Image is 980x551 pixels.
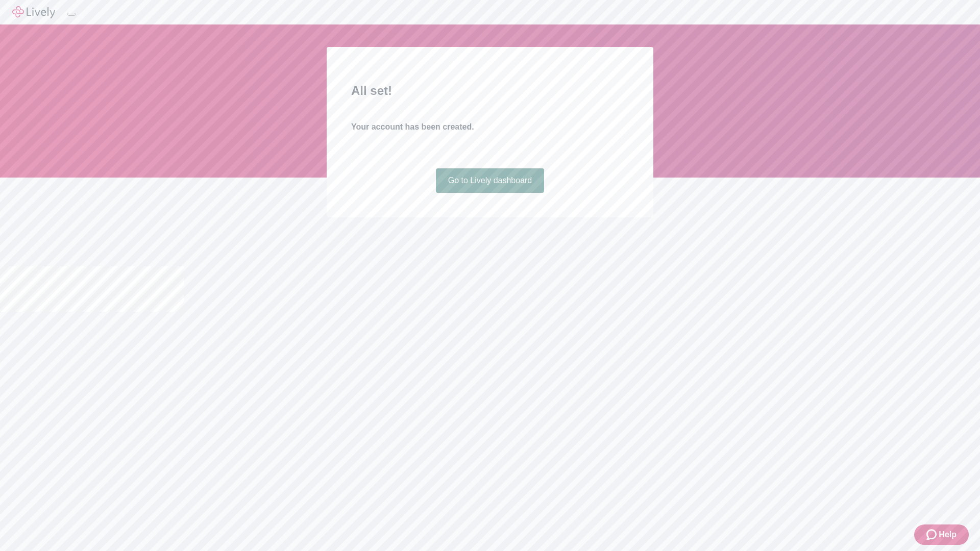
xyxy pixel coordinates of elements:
[939,529,957,541] span: Help
[12,6,55,18] img: Lively
[351,121,629,133] h4: Your account has been created.
[436,168,545,193] a: Go to Lively dashboard
[926,529,939,541] svg: Zendesk support icon
[67,13,76,16] button: Log out
[351,82,629,100] h2: All set!
[914,524,969,545] button: Zendesk support iconHelp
